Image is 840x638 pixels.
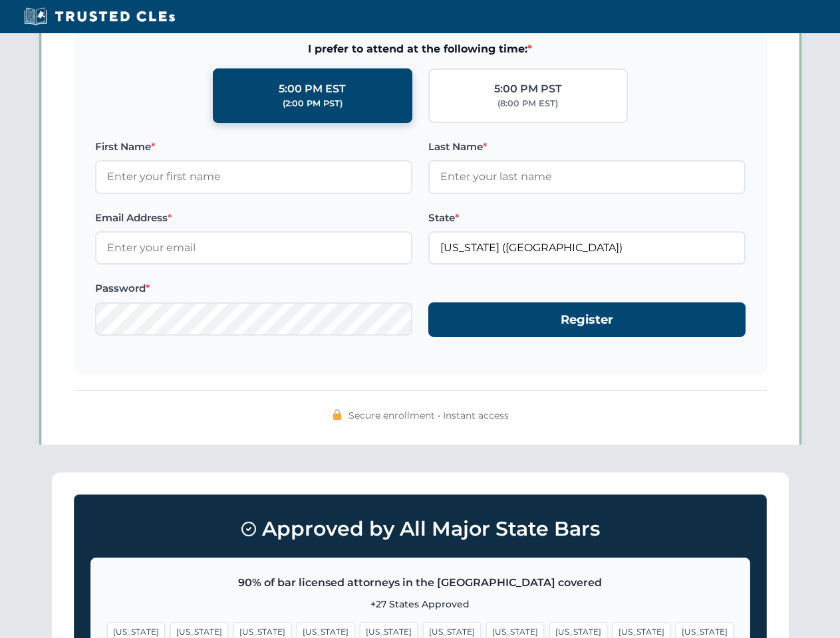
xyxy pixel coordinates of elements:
[428,231,746,265] input: Missouri (MO)
[107,597,734,611] p: +27 States Approved
[428,302,746,338] button: Register
[428,160,746,193] input: Enter your last name
[107,574,734,591] p: 90% of bar licensed attorneys in the [GEOGRAPHIC_DATA] covered
[428,139,746,155] label: Last Name
[95,210,412,226] label: Email Address
[95,280,412,296] label: Password
[428,210,746,226] label: State
[95,231,412,265] input: Enter your email
[332,409,343,420] img: 🔒
[279,80,346,98] div: 5:00 PM EST
[95,41,746,58] span: I prefer to attend at the following time:
[95,139,412,155] label: First Name
[20,7,179,27] img: Trusted CLEs
[90,511,750,547] h3: Approved by All Major State Bars
[283,97,343,110] div: (2:00 PM PST)
[497,97,558,110] div: (8:00 PM EST)
[349,408,509,423] span: Secure enrollment • Instant access
[95,160,412,193] input: Enter your first name
[494,80,562,98] div: 5:00 PM PST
